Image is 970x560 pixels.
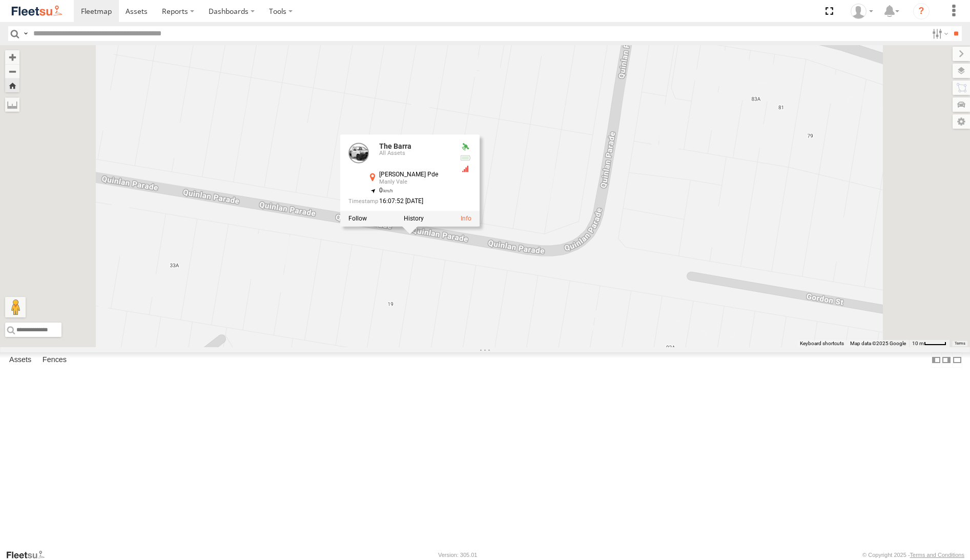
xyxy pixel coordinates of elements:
span: 0 [379,187,393,194]
div: Date/time of location update [348,198,451,205]
label: Fences [37,353,72,367]
span: Map data ©2025 Google [850,341,906,346]
div: Katy Horvath [847,4,877,19]
label: Search Query [22,26,30,41]
a: Visit our Website [6,550,53,560]
a: Terms and Conditions [910,552,964,558]
button: Map scale: 10 m per 40 pixels [909,340,950,347]
img: fleetsu-logo-horizontal.svg [10,4,64,18]
div: [PERSON_NAME] Pde [379,171,451,178]
button: Zoom Home [5,78,19,92]
a: Terms [955,342,965,346]
div: Manly Vale [379,179,451,185]
button: Zoom out [5,64,19,78]
label: Map Settings [953,114,970,129]
i: ? [913,3,930,19]
div: Version: 305.01 [438,552,477,558]
a: The Barra [379,142,411,150]
button: Zoom in [5,50,19,64]
label: Dock Summary Table to the Right [941,352,952,367]
label: Dock Summary Table to the Left [931,352,941,367]
span: 10 m [912,341,924,346]
div: © Copyright 2025 - [862,552,964,558]
label: Measure [5,97,19,112]
label: Search Filter Options [928,26,950,41]
button: Drag Pegman onto the map to open Street View [5,297,26,317]
div: GSM Signal = 1 [459,165,471,173]
div: Valid GPS Fix [459,143,471,151]
div: Battery Remaining: 4.02v [459,154,471,162]
a: View Asset Details [348,143,369,163]
button: Keyboard shortcuts [800,340,844,347]
div: All Assets [379,151,451,157]
a: View Asset Details [461,215,471,223]
label: Assets [4,353,36,367]
label: Hide Summary Table [952,352,962,367]
label: View Asset History [404,215,424,223]
label: Realtime tracking of Asset [348,215,367,223]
